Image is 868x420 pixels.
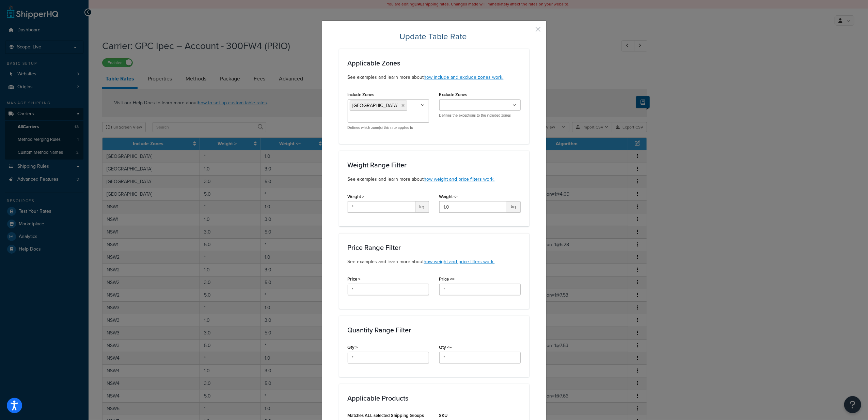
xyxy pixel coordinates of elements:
span: kg [507,201,521,213]
h3: Price Range Filter [348,244,521,251]
label: Qty > [348,345,358,350]
label: SKU [439,413,448,418]
a: how weight and price filters work. [424,176,495,183]
p: See examples and learn more about [348,74,521,81]
p: Defines the exceptions to the included zones [439,113,521,118]
label: Weight > [348,194,365,199]
p: Defines which zone(s) this rate applies to [348,125,429,130]
span: kg [415,201,429,213]
p: See examples and learn more about [348,258,521,266]
a: how weight and price filters work. [424,258,495,265]
h3: Quantity Range Filter [348,326,521,334]
h3: Applicable Products [348,394,521,402]
label: Include Zones [348,92,375,97]
label: Price > [348,276,361,282]
p: See examples and learn more about [348,176,521,183]
label: Price <= [439,276,455,282]
label: Matches ALL selected Shipping Groups [348,413,424,418]
label: Weight <= [439,194,459,199]
span: [GEOGRAPHIC_DATA] [353,102,398,109]
label: Exclude Zones [439,92,468,97]
h3: Applicable Zones [348,59,521,67]
label: Qty <= [439,345,452,350]
a: how include and exclude zones work. [424,74,504,81]
h2: Update Table Rate [339,31,529,42]
h3: Weight Range Filter [348,161,521,169]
